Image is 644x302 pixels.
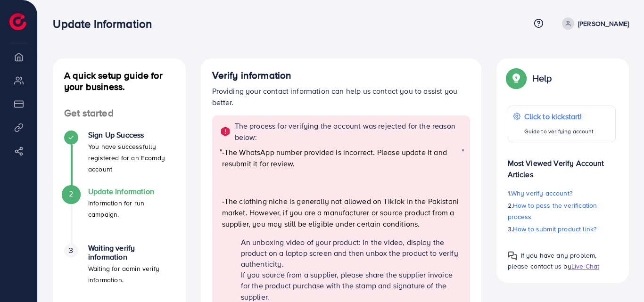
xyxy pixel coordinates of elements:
[53,187,186,244] li: Update Information
[532,73,552,84] p: Help
[508,70,525,87] img: Popup guide
[578,18,629,29] p: [PERSON_NAME]
[508,150,616,180] p: Most Viewed Verify Account Articles
[53,131,186,187] li: Sign Up Success
[9,13,26,30] img: logo
[53,70,186,92] h4: A quick setup guide for your business.
[524,126,594,137] p: Guide to verifying account
[508,201,597,221] span: How to pass the verification process
[212,70,470,82] h4: Verify information
[513,224,596,234] span: How to submit product link?
[222,196,224,206] span: -
[69,245,73,256] span: 3
[222,196,459,229] span: The clothing niche is generally not allowed on TikTok in the Pakistani market. However, if you ar...
[222,147,447,169] span: -The WhatsApp number provided is incorrect. Please update it and resubmit it for review.
[220,126,231,137] img: alert
[88,197,174,220] p: Information for run campaign.
[53,244,186,300] li: Waiting verify information
[88,263,174,286] p: Waiting for admin verify information.
[53,17,159,31] h3: Update Information
[558,17,629,30] a: [PERSON_NAME]
[88,244,174,261] h4: Waiting verify information
[53,107,186,119] h4: Get started
[508,188,616,199] p: 1.
[88,131,174,139] h4: Sign Up Success
[508,251,517,261] img: Popup guide
[508,251,597,271] span: If you have any problem, please contact us by
[212,85,470,108] p: Providing your contact information can help us contact you to assist you better.
[524,111,594,122] p: Click to kickstart!
[88,141,174,175] p: You have successfully registered for an Ecomdy account
[508,223,616,235] p: 3.
[69,188,73,199] span: 2
[88,187,174,196] h4: Update Information
[235,120,464,143] p: The process for verifying the account was rejected for the reason below:
[571,261,599,271] span: Live Chat
[508,200,616,222] p: 2.
[241,237,462,270] li: An unboxing video of your product: In the video, display the product on a laptop screen and then ...
[511,188,572,198] span: Why verify account?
